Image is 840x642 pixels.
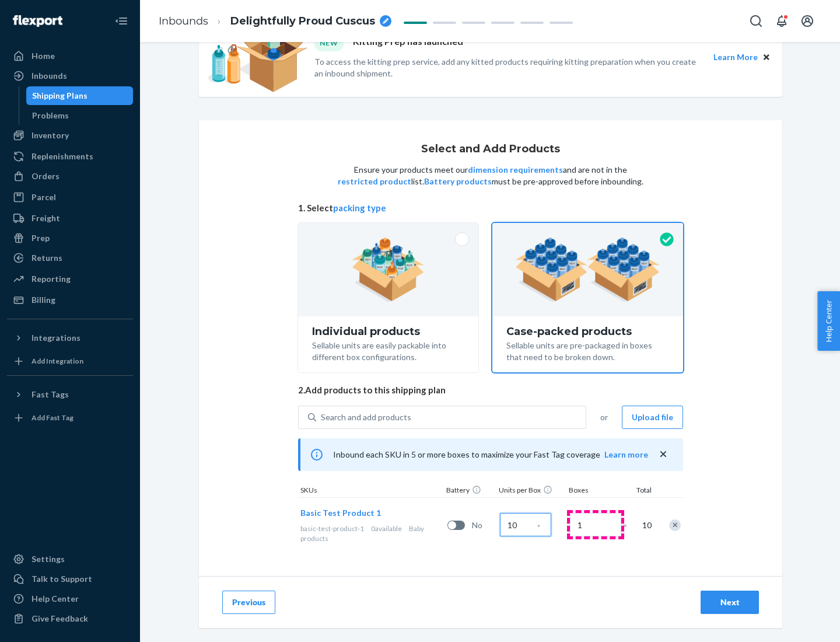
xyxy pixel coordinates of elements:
div: SKUs [298,485,444,497]
div: NEW [314,35,344,51]
p: Ensure your products meet our and are not in the list. must be pre-approved before inbounding. [337,164,645,187]
button: Fast Tags [7,385,133,404]
div: Prep [32,232,50,244]
h1: Select and Add Products [421,144,560,155]
div: Problems [32,110,69,121]
div: Parcel [32,191,56,203]
div: Freight [32,212,60,224]
p: To access the kitting prep service, add any kitted products requiring kitting preparation when yo... [314,56,703,79]
button: Open account menu [796,9,819,33]
div: Search and add products [321,411,411,423]
div: Add Fast Tag [32,413,73,423]
div: Settings [32,553,65,565]
div: Next [710,596,749,608]
button: Next [701,591,759,614]
a: Settings [7,550,133,568]
button: Learn more [604,449,648,460]
div: Give Feedback [32,613,88,624]
div: Battery [444,485,496,497]
span: Basic Test Product 1 [300,508,381,518]
div: Inbounds [32,70,67,82]
div: Individual products [312,326,464,337]
a: Replenishments [7,147,133,166]
div: Sellable units are pre-packaged in boxes that need to be broken down. [506,337,669,363]
span: 1. Select [298,202,683,214]
span: Delightfully Proud Cuscus [230,14,375,29]
span: No [472,519,495,531]
a: Inventory [7,126,133,145]
div: Baby products [300,524,443,543]
a: Inbounds [159,15,208,27]
img: individual-pack.facf35554cb0f1810c75b2bd6df2d64e.png [352,238,425,302]
div: Fast Tags [32,389,69,400]
div: Total [625,485,654,497]
img: case-pack.59cecea509d18c883b923b81aeac6d0b.png [515,238,660,302]
div: Units per Box [496,485,566,497]
div: Home [32,50,55,62]
button: dimension requirements [468,164,563,176]
span: 10 [640,519,652,531]
div: Inbound each SKU in 5 or more boxes to maximize your Fast Tag coverage [298,438,683,471]
a: Returns [7,249,133,267]
a: Add Fast Tag [7,409,133,427]
div: Talk to Support [32,573,92,585]
a: Billing [7,291,133,309]
input: Number of boxes [570,513,621,536]
div: Billing [32,294,55,306]
div: Add Integration [32,356,83,366]
div: Boxes [566,485,625,497]
a: Prep [7,229,133,247]
button: Basic Test Product 1 [300,507,381,519]
button: packing type [333,202,386,214]
a: Help Center [7,589,133,608]
input: Case Quantity [500,513,551,536]
span: 0 available [371,524,402,533]
button: Upload file [622,406,683,429]
button: Open Search Box [744,9,768,33]
button: Open notifications [770,9,793,33]
a: Add Integration [7,352,133,371]
a: Freight [7,209,133,228]
div: Inventory [32,130,69,141]
div: Shipping Plans [32,90,87,102]
a: Home [7,47,133,65]
div: Returns [32,252,62,264]
button: restricted product [338,176,411,187]
a: Orders [7,167,133,186]
div: Orders [32,170,60,182]
div: Sellable units are easily packable into different box configurations. [312,337,464,363]
button: Help Center [817,291,840,351]
a: Shipping Plans [26,86,134,105]
button: Close [760,51,773,64]
button: Learn More [713,51,758,64]
div: Reporting [32,273,71,285]
div: Integrations [32,332,80,344]
button: Close Navigation [110,9,133,33]
button: Integrations [7,329,133,347]
a: Reporting [7,270,133,288]
div: Case-packed products [506,326,669,337]
span: = [622,519,634,531]
span: or [600,411,608,423]
a: Parcel [7,188,133,207]
p: Kitting Prep has launched [353,35,463,51]
span: 2. Add products to this shipping plan [298,384,683,396]
ol: breadcrumbs [149,4,401,39]
button: Give Feedback [7,609,133,628]
a: Problems [26,106,134,125]
a: Inbounds [7,67,133,85]
button: Previous [222,591,275,614]
div: Remove Item [669,519,681,531]
img: Flexport logo [13,15,62,27]
button: Battery products [424,176,492,187]
div: Replenishments [32,151,93,162]
button: close [657,448,669,460]
div: Help Center [32,593,79,605]
span: basic-test-product-1 [300,524,364,533]
a: Talk to Support [7,570,133,588]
